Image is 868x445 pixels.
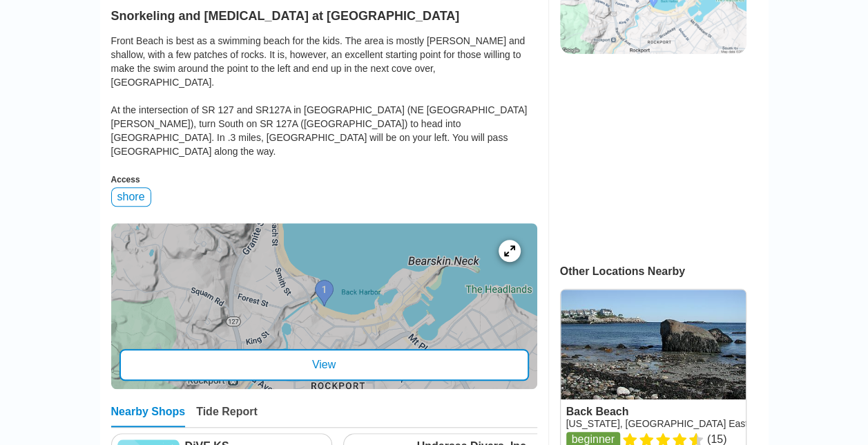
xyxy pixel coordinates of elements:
[560,265,769,278] div: Other Locations Nearby
[111,406,186,427] div: Nearby Shops
[111,1,537,23] h2: Snorkeling and [MEDICAL_DATA] at [GEOGRAPHIC_DATA]
[111,34,537,158] div: Front Beach is best as a swimming beach for the kids. The area is mostly [PERSON_NAME] and shallo...
[111,175,537,184] div: Access
[119,349,529,381] div: View
[111,223,537,389] a: entry mapView
[111,187,151,207] div: shore
[560,68,745,240] iframe: Advertisement
[196,406,258,427] div: Tide Report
